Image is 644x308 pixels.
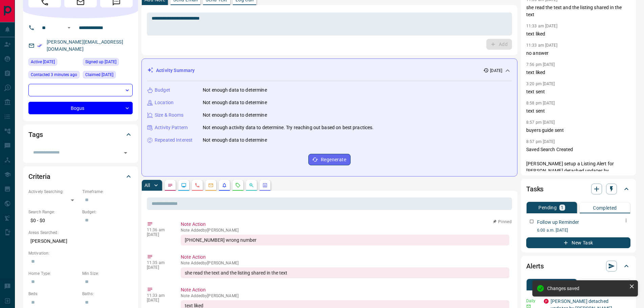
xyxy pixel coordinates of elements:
[83,71,133,80] div: Thu Jul 24 2025
[526,181,630,197] div: Tasks
[308,154,351,165] button: Regenerate
[85,58,116,65] span: Signed up [DATE]
[156,67,195,74] p: Activity Summary
[526,139,555,144] p: 8:57 pm [DATE]
[181,183,186,188] svg: Lead Browsing Activity
[195,183,200,188] svg: Calls
[526,184,543,194] h2: Tasks
[28,270,79,277] p: Home Type:
[147,64,512,77] div: Activity Summary[DATE]
[31,58,55,65] span: Active [DATE]
[147,293,171,298] p: 11:33 am
[28,102,133,114] div: Bogus
[203,124,374,131] p: Not enough activity data to determine. Try reaching out based on best practices.
[181,228,509,233] p: Note Added by [PERSON_NAME]
[526,261,544,271] h2: Alerts
[28,236,133,247] p: [PERSON_NAME]
[155,99,174,106] p: Location
[28,126,133,143] div: Tags
[147,232,171,237] p: [DATE]
[526,62,555,67] p: 7:56 pm [DATE]
[28,215,79,226] p: $0 - $0
[526,24,557,28] p: 11:33 am [DATE]
[203,99,267,106] p: Not enough data to determine
[28,168,133,185] div: Criteria
[82,270,133,277] p: Min Size:
[526,101,555,105] p: 8:58 pm [DATE]
[222,183,227,188] svg: Listing Alerts
[526,108,630,115] p: text sent
[526,43,557,48] p: 11:33 am [DATE]
[593,206,617,210] p: Completed
[147,298,171,303] p: [DATE]
[181,267,509,278] div: she read the text and the listing shared in the text
[561,205,563,210] p: 1
[537,219,579,226] p: Follow up Reminder
[526,298,540,304] p: Daily
[203,87,267,94] p: Not enough data to determine
[145,183,150,188] p: All
[31,71,77,78] span: Contacted 3 minutes ago
[28,58,80,68] div: Sat Aug 02 2025
[235,183,241,188] svg: Requests
[547,286,626,291] div: Changes saved
[249,183,254,188] svg: Opportunities
[155,137,193,144] p: Repeated Interest
[85,71,113,78] span: Claimed [DATE]
[28,129,43,140] h2: Tags
[203,137,267,144] p: Not enough data to determine
[37,43,42,48] svg: Email Verified
[47,39,123,52] a: [PERSON_NAME][EMAIL_ADDRESS][DOMAIN_NAME]
[181,261,509,265] p: Note Added by [PERSON_NAME]
[28,189,79,195] p: Actively Searching:
[82,209,133,215] p: Budget:
[526,146,630,182] p: Saved Search Created [PERSON_NAME] setup a Listing Alert for [PERSON_NAME] detached updates by [P...
[28,250,133,256] p: Motivation:
[526,127,630,134] p: buyers guide sent
[526,81,555,86] p: 3:20 pm [DATE]
[28,171,50,182] h2: Criteria
[181,293,509,298] p: Note Added by [PERSON_NAME]
[526,50,630,57] p: no answer
[526,69,630,76] p: text liked
[526,258,630,274] div: Alerts
[155,124,188,131] p: Activity Pattern
[537,227,630,233] p: 6:00 a.m. [DATE]
[203,112,267,119] p: Not enough data to determine
[28,71,80,80] div: Tue Aug 12 2025
[526,237,630,248] button: New Task
[526,120,555,125] p: 8:57 pm [DATE]
[28,230,133,236] p: Areas Searched:
[121,148,130,158] button: Open
[155,112,184,119] p: Size & Rooms
[147,228,171,232] p: 11:36 am
[28,209,79,215] p: Search Range:
[181,235,509,245] div: [PHONE_NUMBER] wrong number
[526,4,630,18] p: she read the text and the listing shared in the text
[65,24,73,32] button: Open
[147,265,171,270] p: [DATE]
[28,291,79,297] p: Beds:
[208,183,214,188] svg: Emails
[492,219,512,225] button: Pinned
[526,30,630,38] p: text liked
[83,58,133,68] div: Thu Jul 24 2025
[526,88,630,95] p: text sent
[538,205,557,210] p: Pending
[168,183,173,188] svg: Notes
[181,286,509,293] p: Note Action
[262,183,268,188] svg: Agent Actions
[490,68,502,74] p: [DATE]
[181,254,509,261] p: Note Action
[155,87,170,94] p: Budget
[82,189,133,195] p: Timeframe:
[181,221,509,228] p: Note Action
[147,260,171,265] p: 11:35 am
[82,291,133,297] p: Baths:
